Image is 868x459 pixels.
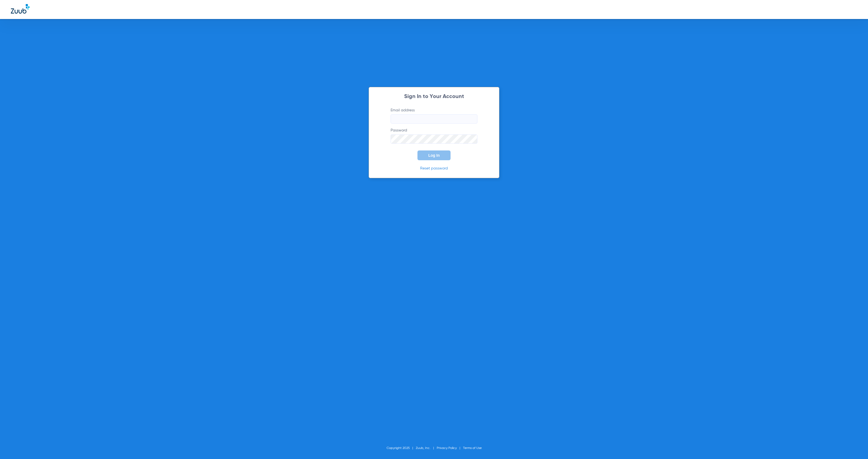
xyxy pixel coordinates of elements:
[420,166,448,170] a: Reset password
[416,445,437,451] li: Zuub, Inc.
[391,128,477,144] label: Password
[391,108,477,124] label: Email address
[391,114,477,124] input: Email address
[387,445,416,451] li: Copyright 2025
[11,4,30,14] img: Zuub Logo
[391,134,477,144] input: Password
[463,447,482,450] a: Terms of Use
[382,94,486,99] h2: Sign In to Your Account
[437,447,457,450] a: Privacy Policy
[417,150,451,160] button: Log In
[428,153,440,158] span: Log In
